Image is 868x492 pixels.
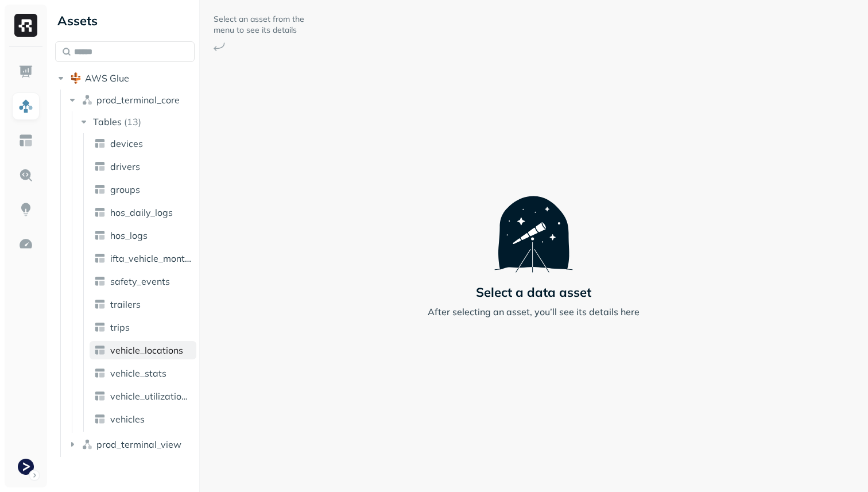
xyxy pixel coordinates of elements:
[14,14,37,37] img: Ryft
[82,439,93,450] img: namespace
[55,11,195,30] div: Assets
[82,94,93,106] img: namespace
[18,133,33,148] img: Asset Explorer
[18,64,33,79] img: Dashboard
[494,173,573,272] img: Telescope
[90,410,196,428] a: vehicles
[94,276,106,287] img: table
[110,299,141,310] span: trailers
[94,299,106,310] img: table
[110,138,143,149] span: devices
[90,203,196,222] a: hos_daily_logs
[110,161,140,172] span: drivers
[110,367,166,379] span: vehicle_stats
[94,207,106,218] img: table
[90,180,196,199] a: groups
[93,116,122,127] span: Tables
[90,318,196,336] a: trips
[476,284,591,300] p: Select a data asset
[214,42,225,51] img: Arrow
[94,161,106,172] img: table
[90,364,196,382] a: vehicle_stats
[94,344,106,356] img: table
[110,390,192,402] span: vehicle_utilization_day
[110,321,130,333] span: trips
[96,439,181,450] span: prod_terminal_view
[110,413,145,425] span: vehicles
[96,94,180,106] span: prod_terminal_core
[85,72,129,84] span: AWS Glue
[94,184,106,195] img: table
[94,253,106,264] img: table
[124,116,141,127] p: ( 13 )
[90,157,196,176] a: drivers
[18,237,33,251] img: Optimization
[90,387,196,405] a: vehicle_utilization_day
[90,295,196,313] a: trailers
[90,134,196,153] a: devices
[90,226,196,245] a: hos_logs
[67,91,195,109] button: prod_terminal_core
[110,253,192,264] span: ifta_vehicle_months
[94,321,106,333] img: table
[18,99,33,114] img: Assets
[94,138,106,149] img: table
[18,168,33,183] img: Query Explorer
[94,367,106,379] img: table
[110,230,148,241] span: hos_logs
[428,305,640,319] p: After selecting an asset, you’ll see its details here
[110,344,183,356] span: vehicle_locations
[67,435,195,454] button: prod_terminal_view
[110,184,140,195] span: groups
[78,113,196,131] button: Tables(13)
[55,69,195,87] button: AWS Glue
[214,14,305,36] p: Select an asset from the menu to see its details
[18,202,33,217] img: Insights
[90,272,196,290] a: safety_events
[94,230,106,241] img: table
[94,413,106,425] img: table
[18,459,34,475] img: Terminal
[70,72,82,84] img: root
[90,341,196,359] a: vehicle_locations
[110,276,170,287] span: safety_events
[90,249,196,268] a: ifta_vehicle_months
[110,207,173,218] span: hos_daily_logs
[94,390,106,402] img: table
